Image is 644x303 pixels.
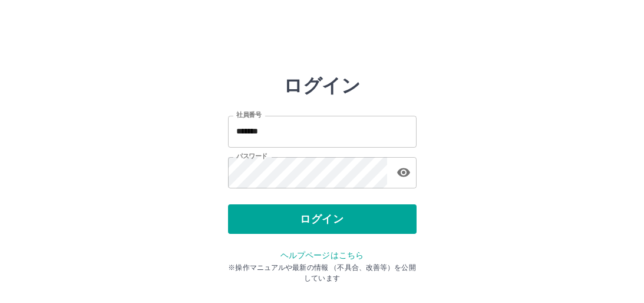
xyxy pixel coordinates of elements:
h2: ログイン [283,74,361,97]
p: ※操作マニュアルや最新の情報 （不具合、改善等）を公開しています [228,262,417,284]
label: 社員番号 [236,110,261,119]
a: ヘルプページはこちら [280,250,364,260]
label: パスワード [236,152,267,161]
button: ログイン [228,204,417,234]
